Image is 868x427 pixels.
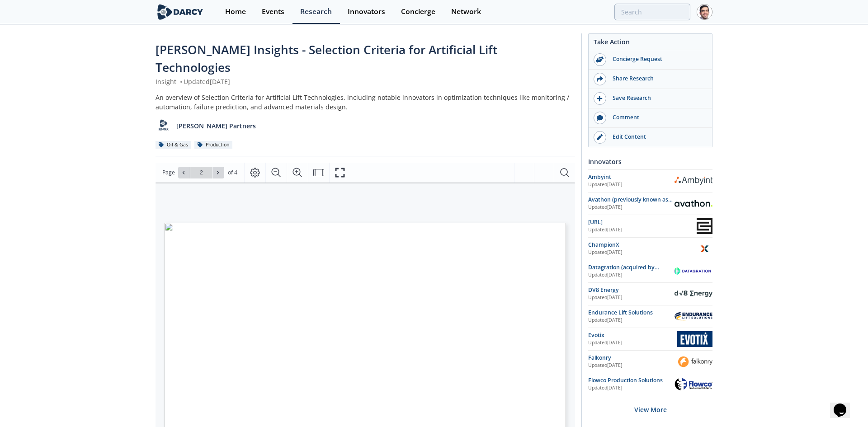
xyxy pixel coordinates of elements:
div: Ambyint [588,173,675,181]
div: Evotix [588,331,677,339]
a: DV8 Energy Updated[DATE] DV8 Energy [588,286,712,302]
span: • [178,77,184,86]
p: [PERSON_NAME] Partners [176,121,256,131]
img: Evotix [677,331,712,347]
iframe: chat widget [830,391,859,418]
a: Evotix Updated[DATE] Evotix [588,331,712,347]
a: Edit Content [589,128,712,147]
div: Insight Updated [DATE] [156,77,575,86]
img: C3.ai [697,218,712,234]
div: Edit Content [606,133,708,141]
img: Ambyint [675,177,712,184]
a: Avathon (previously known as Sparkcognition) Updated[DATE] Avathon (previously known as Sparkcogn... [588,196,712,211]
img: Flowco Production Solutions [675,378,712,390]
img: Falkonry [678,354,712,370]
div: Research [300,8,332,15]
div: Endurance Lift Solutions [588,309,675,317]
img: logo-wide.svg [156,4,205,20]
a: Ambyint Updated[DATE] Ambyint [588,173,712,189]
span: [PERSON_NAME] Insights - Selection Criteria for Artificial Lift Technologies [156,42,497,75]
div: Falkonry [588,354,678,362]
div: Comment [606,113,708,122]
a: Falkonry Updated[DATE] Falkonry [588,354,712,370]
div: Avathon (previously known as Sparkcognition) [588,196,675,204]
div: Updated [DATE] [588,385,675,392]
div: ChampionX [588,241,697,249]
div: Updated [DATE] [588,226,697,234]
div: Save Research [606,94,708,102]
div: Updated [DATE] [588,249,697,256]
img: Profile [697,4,712,20]
div: Datagration (acquired by [PERSON_NAME]) [588,263,675,272]
img: Datagration (acquired by Weatherford) [675,266,712,277]
div: View More [588,395,712,424]
div: An overview of Selection Criteria for Artificial Lift Technologies, including notable innovators ... [156,93,575,112]
div: Updated [DATE] [588,181,675,188]
img: DV8 Energy [675,291,712,297]
div: Updated [DATE] [588,294,675,301]
div: Oil & Gas [156,141,191,149]
div: Events [262,8,284,15]
div: Innovators [588,154,712,169]
a: Endurance Lift Solutions Updated[DATE] Endurance Lift Solutions [588,309,712,324]
div: Home [225,8,246,15]
div: Updated [DATE] [588,272,675,279]
img: Endurance Lift Solutions [675,312,712,321]
div: Share Research [606,75,708,83]
div: Concierge [401,8,435,15]
div: DV8 Energy [588,286,675,294]
div: Updated [DATE] [588,317,675,324]
div: Flowco Production Solutions [588,376,675,385]
input: Advanced Search [614,4,690,20]
div: Network [451,8,481,15]
img: Avathon (previously known as Sparkcognition) [675,200,712,206]
img: ChampionX [697,241,712,257]
div: [URL] [588,218,697,226]
div: Updated [DATE] [588,362,678,369]
div: Take Action [589,37,712,50]
a: [URL] Updated[DATE] C3.ai [588,218,712,234]
div: Concierge Request [606,55,708,63]
div: Innovators [348,8,385,15]
div: Updated [DATE] [588,339,677,347]
a: Datagration (acquired by [PERSON_NAME]) Updated[DATE] Datagration (acquired by Weatherford) [588,263,712,279]
a: ChampionX Updated[DATE] ChampionX [588,241,712,257]
div: Production [194,141,232,149]
div: Updated [DATE] [588,204,675,211]
a: Flowco Production Solutions Updated[DATE] Flowco Production Solutions [588,376,712,392]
